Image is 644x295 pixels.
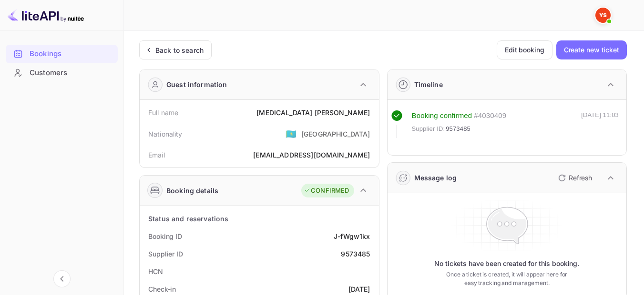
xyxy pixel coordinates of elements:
[569,173,592,183] p: Refresh
[348,284,370,294] div: [DATE]
[148,214,228,224] div: Status and reservations
[6,45,118,62] a: Bookings
[474,110,506,121] div: # 4030409
[6,64,118,82] div: Customers
[256,108,370,118] div: [MEDICAL_DATA] [PERSON_NAME]
[556,40,627,59] button: Create new ticket
[334,231,370,241] div: J-fWgw1kx
[8,8,84,23] img: LiteAPI logo
[253,150,370,160] div: [EMAIL_ADDRESS][DOMAIN_NAME]
[443,270,571,287] p: Once a ticket is created, it will appear here for easy tracking and management.
[412,110,472,121] div: Booking confirmed
[155,45,204,55] div: Back to search
[434,259,579,268] p: No tickets have been created for this booking.
[30,68,113,79] div: Customers
[6,45,118,63] div: Bookings
[166,186,218,196] div: Booking details
[497,40,552,59] button: Edit booking
[148,150,165,160] div: Email
[53,270,71,287] button: Collapse navigation
[166,79,227,89] div: Guest information
[446,124,470,134] span: 9573485
[286,125,296,142] span: United States
[595,8,611,23] img: Yandex Support
[304,186,349,196] div: CONFIRMED
[301,129,370,139] div: [GEOGRAPHIC_DATA]
[148,249,183,259] div: Supplier ID
[30,49,113,59] div: Bookings
[148,231,182,241] div: Booking ID
[341,249,370,259] div: 9573485
[412,124,445,134] span: Supplier ID:
[552,170,596,186] button: Refresh
[414,173,457,183] div: Message log
[148,108,178,118] div: Full name
[414,79,443,89] div: Timeline
[148,129,183,139] div: Nationality
[148,284,176,294] div: Check-in
[581,110,619,138] div: [DATE] 11:03
[148,266,163,276] div: HCN
[6,64,118,81] a: Customers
